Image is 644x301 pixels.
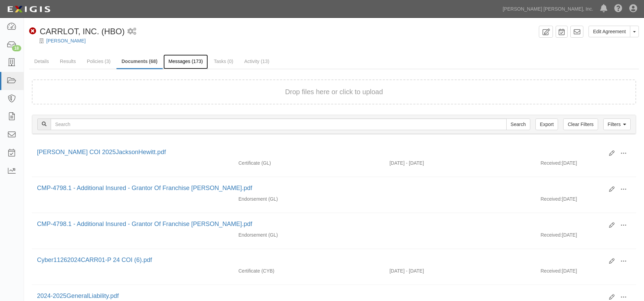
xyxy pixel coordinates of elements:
div: 2024-2025GeneralLiability.pdf [37,292,604,301]
a: [PERSON_NAME] [PERSON_NAME], Inc. [499,2,597,16]
a: CMP-4798.1 - Additional Insured - Grantor Of Franchise [PERSON_NAME].pdf [37,221,252,227]
input: Search [506,118,530,130]
a: [PERSON_NAME] [46,38,86,43]
div: General Liability [233,196,384,202]
i: Non-Compliant [29,28,36,35]
a: Clear Filters [563,118,598,130]
div: CMP-4798.1 - Additional Insured - Grantor Of Franchise Carr.pdf [37,184,604,193]
a: Messages (173) [163,54,208,69]
div: Effective 11/01/2024 - Expiration 11/01/2025 [384,267,535,274]
div: Cyber11262024CARR01-P 24 COI (6).pdf [37,256,604,265]
div: General Liability [233,160,384,166]
span: CARRLOT, INC. (HBO) [40,27,125,36]
div: Carr COI 2025JacksonHewitt.pdf [37,148,604,157]
a: Filters [603,118,631,130]
p: Received: [541,160,562,166]
div: CARRLOT, INC. (HBO) [29,26,125,37]
div: [DATE] [535,267,636,278]
button: Drop files here or click to upload [285,87,383,97]
a: Tasks (0) [209,54,238,68]
p: Received: [541,267,562,274]
img: logo-5460c22ac91f19d4615b14bd174203de0afe785f0fc80cf4dbbc73dc1793850b.png [5,3,52,15]
a: CMP-4798.1 - Additional Insured - Grantor Of Franchise [PERSON_NAME].pdf [37,185,252,191]
div: Cyber Liability [233,267,384,274]
a: Cyber11262024CARR01-P 24 COI (6).pdf [37,256,152,263]
a: 2024-2025GeneralLiability.pdf [37,292,119,299]
div: Effective 08/01/2025 - Expiration 08/01/2026 [384,160,535,166]
i: 2 scheduled workflows [127,28,136,35]
a: Activity (13) [239,54,274,68]
div: [DATE] [535,160,636,170]
a: Policies (3) [82,54,115,68]
p: Received: [541,231,562,238]
a: [PERSON_NAME] COI 2025JacksonHewitt.pdf [37,149,166,155]
div: [DATE] [535,196,636,206]
div: 18 [12,45,21,51]
i: Help Center - Complianz [614,5,622,13]
a: Edit Agreement [589,26,630,37]
div: [DATE] [535,231,636,242]
a: Results [55,54,81,68]
a: Details [29,54,54,68]
a: Export [535,118,558,130]
div: General Liability [233,231,384,238]
div: CMP-4798.1 - Additional Insured - Grantor Of Franchise Carr.pdf [37,220,604,229]
p: Received: [541,196,562,202]
input: Search [51,118,507,130]
a: Documents (68) [116,54,163,69]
